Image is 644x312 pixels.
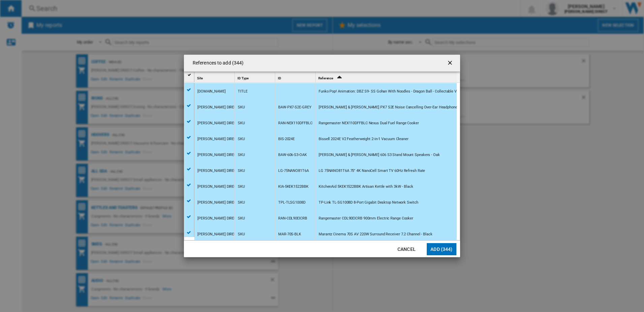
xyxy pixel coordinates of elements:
[278,195,305,210] div: TPL-TLSG1008D
[278,131,295,147] div: BIS-2024E
[197,163,239,179] div: [PERSON_NAME] DIRECT
[197,179,239,194] div: [PERSON_NAME] DIRECT
[278,179,309,194] div: KIA-5KEK1522BBK
[319,179,413,194] div: KitchenAid 5KEK1522BBK Artisan Kettle with 3kW - Black
[278,147,307,163] div: BAW-606-S3-OAK
[278,211,307,226] div: RAN-CDL90EICRB
[238,84,248,99] div: TITLE
[197,100,239,115] div: [PERSON_NAME] DIRECT
[196,72,234,82] div: Site Sort None
[238,115,245,131] div: SKU
[277,72,315,82] div: Sort None
[318,76,333,80] span: Reference
[319,147,440,163] div: [PERSON_NAME] & [PERSON_NAME] 606 S3 Stand Mount Speakers - Oak
[319,131,409,147] div: Bissell 2024E V2 Featherweight 2-in-1 Vacuum Cleaner
[319,115,419,131] div: Rangemaster NEX110DFFBLC Nexus Dual Fuel Range Cooker
[197,195,239,210] div: [PERSON_NAME] DIRECT
[197,227,239,242] div: [PERSON_NAME] DIRECT
[319,195,418,210] div: TP-Link TL-SG1008D 8-Port Gigabit Desktop Network Switch
[319,163,425,179] div: LG 75NANO81T6A 75" 4K NanoCell Smart TV 60Hz Refresh Rate
[238,227,245,242] div: SKU
[334,76,345,80] span: Sort Ascending
[278,100,311,115] div: BAW-PX7-S2E-GREY
[317,72,457,82] div: Reference Sort Ascending
[238,195,245,210] div: SKU
[447,59,455,68] ng-md-icon: getI18NText('BUTTONS.CLOSE_DIALOG')
[319,211,413,226] div: Rangemaster CDL90EICRB 900mm Electric Range Cooker
[189,60,244,67] h4: References to add (344)
[278,115,312,131] div: RAN-NEX110DFFBLC
[238,147,245,163] div: SKU
[278,163,309,179] div: LG-75NANO81T6A
[236,72,275,82] div: ID Type Sort None
[278,76,281,80] span: ID
[317,72,457,82] div: Sort Ascending
[197,115,239,131] div: [PERSON_NAME] DIRECT
[237,76,249,80] span: ID Type
[238,211,245,226] div: SKU
[197,76,203,80] span: Site
[444,56,457,70] button: getI18NText('BUTTONS.CLOSE_DIALOG')
[319,227,432,242] div: Marantz Cinema 70S AV 220W Surround Receiver 7.2 Channel - Black
[197,211,239,226] div: [PERSON_NAME] DIRECT
[319,100,470,115] div: [PERSON_NAME] & [PERSON_NAME] PX7 S2E Noise Cancelling Over-Ear Headphones - Grey
[197,84,226,99] div: [DOMAIN_NAME]
[277,72,315,82] div: ID Sort None
[238,131,245,147] div: SKU
[278,227,301,242] div: MAR-70S-BLK
[196,72,234,82] div: Sort None
[197,131,239,147] div: [PERSON_NAME] DIRECT
[238,179,245,194] div: SKU
[238,100,245,115] div: SKU
[427,243,456,255] button: Add (344)
[238,163,245,179] div: SKU
[197,147,239,163] div: [PERSON_NAME] DIRECT
[236,72,275,82] div: Sort None
[392,243,421,255] button: Cancel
